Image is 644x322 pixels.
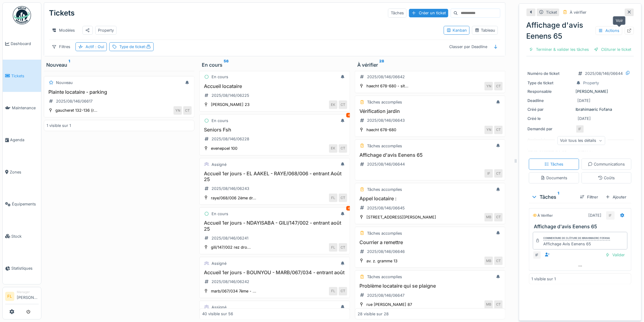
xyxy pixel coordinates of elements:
[329,144,338,153] div: EK
[494,300,503,309] div: CT
[3,28,41,60] a: Dashboard
[578,116,591,121] div: [DATE]
[528,116,573,121] div: Créé le
[339,144,347,153] div: CT
[12,201,39,207] span: Équipements
[592,45,634,54] div: Clôturer le ticket
[211,195,256,201] div: raye/068/006 2ème dr...
[212,261,226,266] div: Assigné
[17,290,39,294] div: Manager
[212,235,248,241] div: 2025/08/146/06241
[145,44,151,49] span: :
[212,74,228,80] div: En cours
[5,292,14,301] li: FL
[367,274,402,280] div: Tâches accomplies
[358,196,503,201] h3: Appel locataire :
[5,290,39,304] a: FL Manager[PERSON_NAME]
[528,89,633,94] div: [PERSON_NAME]
[531,193,575,201] div: Tâches
[544,236,610,240] div: Commentaire de clôture de Ibrahimaeric Fofana
[367,99,402,105] div: Tâches accomplies
[3,156,41,188] a: Zones
[202,220,347,232] h3: Accueil 1er jours - NDAYISABA - GILI/147/002 - entrant août 25
[11,265,39,271] span: Statistiques
[211,288,256,294] div: marb/067/034 7ème - ...
[367,117,405,123] div: 2025/08/146/06643
[541,175,568,181] div: Documents
[358,283,503,289] h3: Problème locataire qui se plaigne
[329,243,338,252] div: FL
[446,42,490,51] div: Classer par Deadline
[366,258,397,264] div: av. z. gramme 13
[544,241,610,247] div: Affichage Avis Eenens 65
[485,257,493,265] div: MB
[558,136,605,145] div: Voir tous les détails
[494,126,503,134] div: CT
[527,20,634,42] div: Affichage d'avis Eenens 65
[47,89,192,95] h3: Plainte locataire - parking
[367,230,402,236] div: Tâches accomplies
[367,143,402,149] div: Tâches accomplies
[494,213,503,222] div: CT
[606,211,615,220] div: IF
[367,161,405,167] div: 2025/08/146/06644
[528,89,573,94] div: Responsable
[546,9,557,15] div: Ticket
[56,98,93,104] div: 2025/08/146/06617
[11,233,39,239] span: Stock
[212,186,249,191] div: 2025/08/146/06243
[533,213,553,218] div: À vérifier
[528,80,573,86] div: Type de ticket
[485,300,493,309] div: MB
[366,214,436,220] div: [STREET_ADDRESS][PERSON_NAME]
[528,107,633,112] div: Ibrahimaeric Fofana
[357,61,503,68] div: À vérifier
[202,311,233,317] div: 40 visible sur 56
[578,193,601,201] div: Filtrer
[10,137,39,143] span: Agenda
[202,61,348,68] div: En cours
[558,193,559,201] sup: 1
[346,113,351,117] div: 4
[589,212,602,218] div: [DATE]
[173,106,182,115] div: YN
[613,16,626,25] div: Voir
[367,74,405,80] div: 2025/08/146/06642
[49,5,75,21] div: Tickets
[49,26,78,35] div: Modèles
[532,276,556,282] div: 1 visible sur 1
[346,206,351,211] div: 4
[485,82,493,90] div: YN
[367,292,404,298] div: 2025/08/146/06647
[578,98,591,103] div: [DATE]
[485,213,493,222] div: MB
[494,257,503,265] div: CT
[49,42,73,51] div: Filtres
[366,83,408,89] div: haecht 678-680 - sit...
[3,92,41,124] a: Maintenance
[3,188,41,220] a: Équipements
[10,169,39,175] span: Zones
[11,73,39,79] span: Tickets
[446,27,467,33] div: Kanban
[339,243,347,252] div: CT
[212,211,228,217] div: En cours
[494,82,503,90] div: CT
[56,80,73,86] div: Nouveau
[339,100,347,109] div: CT
[211,145,237,151] div: evenepoel 100
[68,61,70,68] sup: 1
[588,161,625,167] div: Communications
[603,193,629,201] div: Ajouter
[603,251,628,259] div: Valider
[528,126,573,132] div: Demandé par
[528,98,573,103] div: Deadline
[17,290,39,303] li: [PERSON_NAME]
[527,45,592,54] div: Terminer & valider les tâches
[212,279,249,285] div: 2025/08/146/06242
[224,61,229,68] sup: 56
[211,244,251,250] div: gili/147/002 rez dro...
[379,61,384,68] sup: 28
[202,83,347,89] h3: Accueil locataire
[55,107,97,113] div: gaucheret 132-136 (r...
